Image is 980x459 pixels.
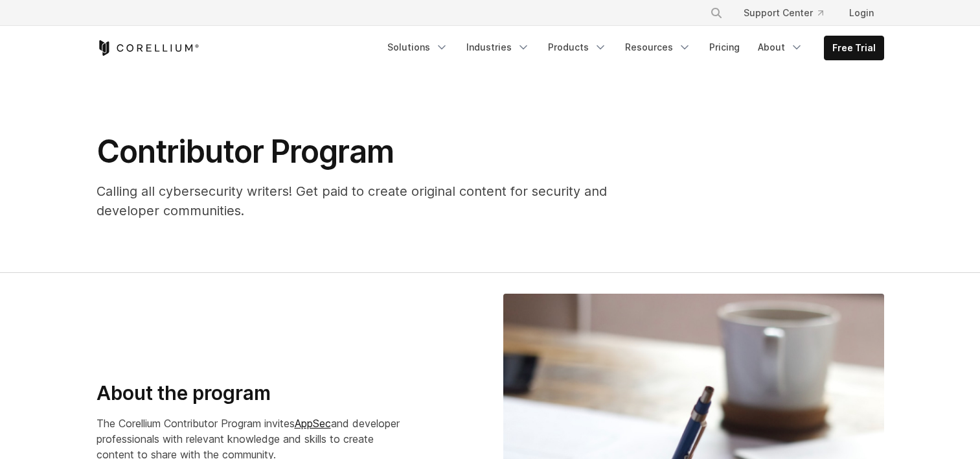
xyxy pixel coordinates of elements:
[825,36,883,60] a: Free Trial
[295,417,331,430] a: AppSec
[459,36,538,59] a: Industries
[705,1,728,25] button: Search
[97,40,199,56] a: Corellium Home
[97,182,644,220] p: Calling all cybersecurity writers! Get paid to create original content for security and developer...
[617,36,699,59] a: Resources
[97,132,644,171] h1: Contributor Program
[750,36,811,59] a: About
[694,1,884,25] div: Navigation Menu
[839,1,884,25] a: Login
[733,1,834,25] a: Support Center
[540,36,615,59] a: Products
[380,36,884,60] div: Navigation Menu
[380,36,456,59] a: Solutions
[701,36,747,59] a: Pricing
[97,381,413,406] h3: About the program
